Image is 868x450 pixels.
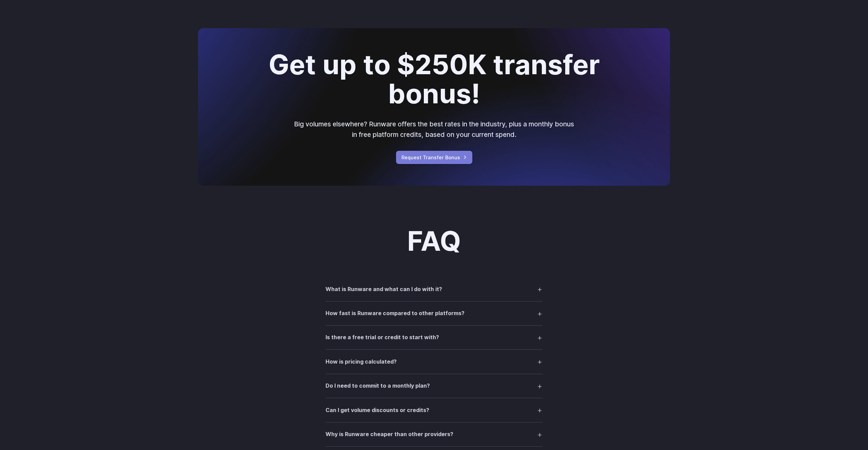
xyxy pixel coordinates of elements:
summary: Is there a free trial or credit to start with? [325,331,542,344]
h3: How is pricing calculated? [325,357,397,366]
p: Big volumes elsewhere? Runware offers the best rates in the industry, plus a monthly bonus in fre... [293,119,575,140]
h2: FAQ [407,226,461,255]
h3: How fast is Runware compared to other platforms? [325,309,465,318]
h2: Get up to $250K transfer bonus! [262,50,605,108]
a: Request Transfer Bonus [396,151,472,164]
h3: Why is Runware cheaper than other providers? [325,430,453,439]
h3: Can I get volume discounts or credits? [325,406,429,415]
summary: How is pricing calculated? [325,355,542,368]
summary: How fast is Runware compared to other platforms? [325,307,542,320]
summary: What is Runware and what can I do with it? [325,283,542,295]
summary: Do I need to commit to a monthly plan? [325,380,542,392]
h3: What is Runware and what can I do with it? [325,285,442,294]
summary: Can I get volume discounts or credits? [325,404,542,416]
h3: Is there a free trial or credit to start with? [325,333,439,342]
summary: Why is Runware cheaper than other providers? [325,428,542,441]
h3: Do I need to commit to a monthly plan? [325,382,430,390]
